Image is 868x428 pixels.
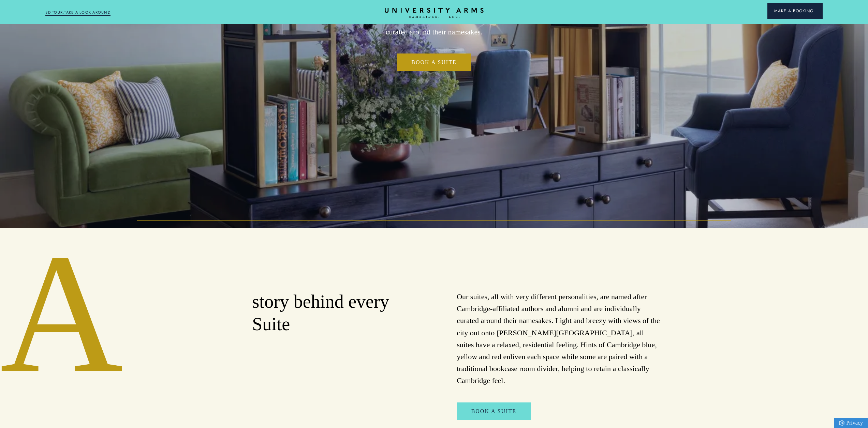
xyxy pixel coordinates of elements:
h2: story behind every Suite [252,291,411,336]
a: Book a Suite [397,53,471,71]
a: 3D TOUR:TAKE A LOOK AROUND [45,10,111,16]
a: Privacy [834,418,868,428]
a: Book a Suite [457,402,531,420]
span: Make a Booking [774,8,816,14]
p: Our suites, all with very different personalities, are named after Cambridge-affiliated authors a... [457,291,661,387]
img: Privacy [839,420,844,426]
button: Make a BookingArrow icon [767,3,823,19]
a: Home [385,8,484,18]
img: Arrow icon [813,10,816,12]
